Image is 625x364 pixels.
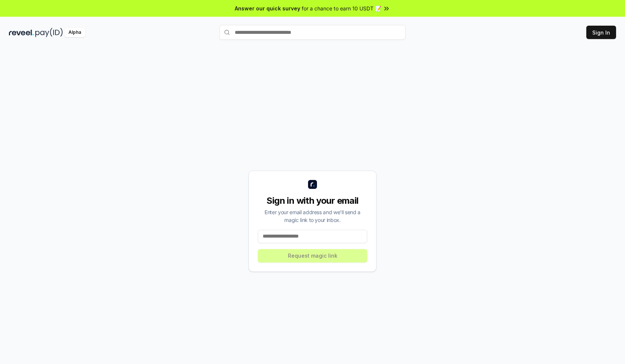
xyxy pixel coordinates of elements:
[308,180,317,189] img: logo_small
[586,26,616,39] button: Sign In
[258,195,367,207] div: Sign in with your email
[258,208,367,224] div: Enter your email address and we’ll send a magic link to your inbox.
[64,28,85,37] div: Alpha
[235,4,300,12] span: Answer our quick survey
[35,28,63,37] img: pay_id
[9,28,34,37] img: reveel_dark
[302,4,381,12] span: for a chance to earn 10 USDT 📝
